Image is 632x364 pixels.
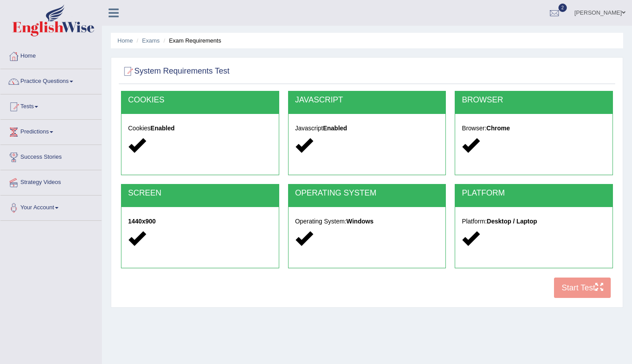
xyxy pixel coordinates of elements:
[0,69,101,91] a: Practice Questions
[128,96,272,105] h2: COOKIES
[295,189,439,198] h2: OPERATING SYSTEM
[0,196,101,218] a: Your Account
[462,125,606,132] h5: Browser:
[128,189,272,198] h2: SCREEN
[121,65,230,78] h2: System Requirements Test
[128,218,156,225] strong: 1440x900
[142,37,160,44] a: Exams
[487,125,510,132] strong: Chrome
[558,4,567,12] span: 2
[0,120,101,142] a: Predictions
[462,189,606,198] h2: PLATFORM
[117,37,133,44] a: Home
[128,125,272,132] h5: Cookies
[151,125,175,132] strong: Enabled
[487,218,537,225] strong: Desktop / Laptop
[347,218,374,225] strong: Windows
[295,218,439,225] h5: Operating System:
[295,125,439,132] h5: Javascript
[462,96,606,105] h2: BROWSER
[0,44,101,66] a: Home
[0,145,101,167] a: Success Stories
[0,170,101,192] a: Strategy Videos
[161,36,221,45] li: Exam Requirements
[0,94,101,117] a: Tests
[323,125,347,132] strong: Enabled
[462,218,606,225] h5: Platform:
[295,96,439,105] h2: JAVASCRIPT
